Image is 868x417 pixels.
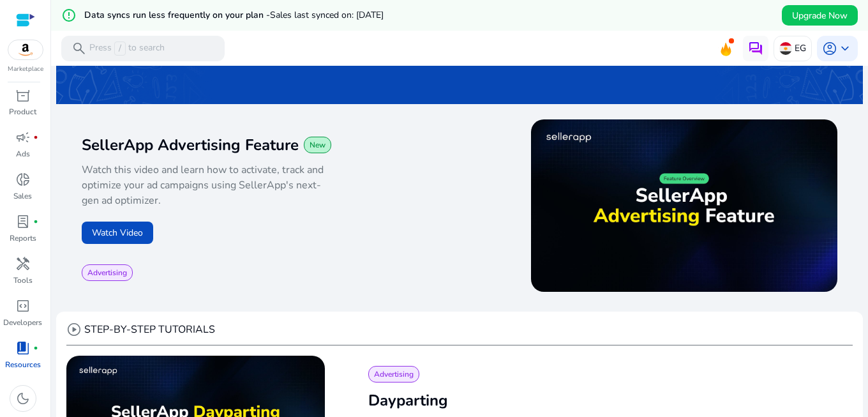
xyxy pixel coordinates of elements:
[15,214,31,229] span: lab_profile
[87,268,127,278] span: Advertising
[8,40,43,59] img: amazon.svg
[82,162,334,208] p: Watch this video and learn how to activate, track and optimize your ad campaigns using SellerApp'...
[5,359,41,370] p: Resources
[792,9,848,22] span: Upgrade Now
[779,42,792,55] img: eg.svg
[15,298,31,314] span: code_blocks
[82,222,153,244] button: Watch Video
[15,172,31,187] span: donut_small
[84,10,384,21] h5: Data syncs run less frequently on your plan -
[13,190,32,202] p: Sales
[15,391,31,406] span: dark_mode
[71,41,87,56] span: search
[531,119,837,292] img: maxresdefault.jpg
[3,317,42,328] p: Developers
[16,148,30,160] p: Ads
[270,9,384,21] span: Sales last synced on: [DATE]
[15,256,31,271] span: handyman
[822,41,837,56] span: account_circle
[33,345,38,351] span: fiber_manual_record
[782,5,858,26] button: Upgrade Now
[33,135,38,140] span: fiber_manual_record
[9,106,36,118] p: Product
[89,42,165,56] p: Press to search
[33,219,38,224] span: fiber_manual_record
[10,232,36,244] p: Reports
[795,37,806,59] p: EG
[8,64,43,74] p: Marketplace
[82,135,299,155] span: SellerApp Advertising Feature
[15,340,31,356] span: book_4
[66,322,82,337] span: play_circle
[368,390,832,411] h2: Dayparting
[66,322,215,337] div: STEP-BY-STEP TUTORIALS
[61,8,77,23] mat-icon: error_outline
[15,87,31,103] span: inventory_2
[837,41,853,56] span: keyboard_arrow_down
[374,369,414,379] span: Advertising
[13,275,33,286] p: Tools
[310,140,325,150] span: New
[114,42,126,56] span: /
[15,130,31,145] span: campaign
